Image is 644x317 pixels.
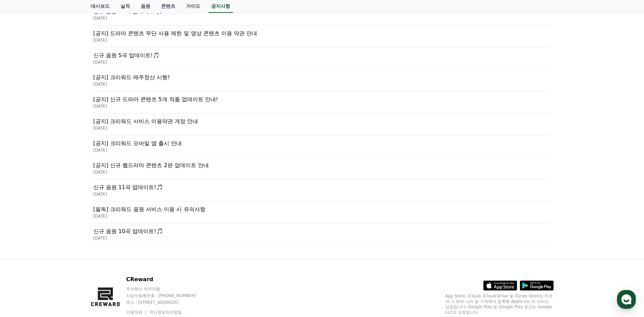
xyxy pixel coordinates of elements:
span: 대화 [62,225,70,230]
p: [공지] 크리워드 서비스 이용약관 개정 안내 [93,117,551,126]
p: [DATE] [93,60,551,65]
p: [공지] 크리워드 매주정산 시행! [93,73,551,82]
a: 설정 [87,214,130,231]
a: 홈 [2,214,45,231]
p: [DATE] [93,38,551,43]
p: [DATE] [93,191,551,197]
span: 설정 [105,225,113,230]
p: 주식회사 와이피랩 [126,286,209,292]
a: 이용약관 [126,310,148,315]
a: 신규 음원 5곡 업데이트!🎵 [DATE] [93,47,551,69]
p: 신규 음원 10곡 업데이트!🎵 [93,227,551,235]
a: [공지] 크리워드 서비스 이용약관 개정 안내 [DATE] [93,113,551,135]
p: [DATE] [93,16,551,21]
p: [DATE] [93,235,551,241]
p: [DATE] [93,126,551,131]
p: CReward [126,275,209,284]
p: App Store, iCloud, iCloud Drive 및 iTunes Store는 미국과 그 밖의 나라 및 지역에서 등록된 Apple Inc.의 서비스 상표입니다. Goo... [445,293,554,315]
p: [DATE] [93,104,551,109]
p: [공지] 드라마 콘텐츠 무단 사용 제한 및 영상 콘텐츠 이용 약관 안내 [93,29,551,38]
p: [DATE] [93,169,551,175]
a: [공지] 드라마 콘텐츠 무단 사용 제한 및 영상 콘텐츠 이용 약관 안내 [DATE] [93,25,551,47]
p: [DATE] [93,82,551,87]
p: [DATE] [93,213,551,219]
p: [DATE] [93,148,551,153]
a: 신규 음원 11곡 업데이트!🎵 [DATE] [93,179,551,201]
p: [공지] 크리워드 모바일 앱 출시 안내 [93,139,551,148]
p: 신규 음원 5곡 업데이트!🎵 [93,51,551,60]
a: [공지] 신규 웹드라마 콘텐츠 2편 업데이트 안내 [DATE] [93,157,551,179]
p: [필독] 크리워드 음원 서비스 이용 시 유의사항 [93,205,551,213]
a: 신규 음원 10곡 업데이트!🎵 [DATE] [93,3,551,25]
p: 신규 음원 11곡 업데이트!🎵 [93,183,551,191]
a: [공지] 크리워드 모바일 앱 출시 안내 [DATE] [93,135,551,157]
a: 신규 음원 10곡 업데이트!🎵 [DATE] [93,223,551,245]
p: [공지] 신규 웹드라마 콘텐츠 2편 업데이트 안내 [93,161,551,169]
p: [공지] 신규 드라마 콘텐츠 5개 작품 업데이트 안내! [93,95,551,104]
a: 대화 [45,214,87,231]
a: [필독] 크리워드 음원 서비스 이용 시 유의사항 [DATE] [93,201,551,223]
span: 홈 [21,225,25,230]
a: [공지] 신규 드라마 콘텐츠 5개 작품 업데이트 안내! [DATE] [93,91,551,113]
p: 사업자등록번호 : [PHONE_NUMBER] [126,293,209,298]
a: 개인정보처리방침 [149,310,182,315]
a: [공지] 크리워드 매주정산 시행! [DATE] [93,69,551,91]
p: 주소 : [STREET_ADDRESS] [126,300,209,305]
